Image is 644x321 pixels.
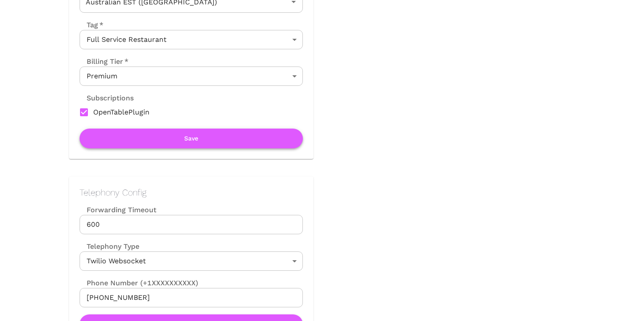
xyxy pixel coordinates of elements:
span: OpenTablePlugin [93,107,149,118]
div: Full Service Restaurant [80,30,303,49]
label: Phone Number (+1XXXXXXXXXX) [80,278,303,288]
h2: Telephony Config [80,187,303,198]
div: Twilio Websocket [80,251,303,271]
label: Forwarding Timeout [80,205,303,215]
label: Tag [80,20,103,30]
div: Premium [80,66,303,86]
label: Billing Tier [80,56,128,66]
label: Subscriptions [80,93,134,103]
button: Save [80,129,303,148]
label: Telephony Type [80,241,139,251]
